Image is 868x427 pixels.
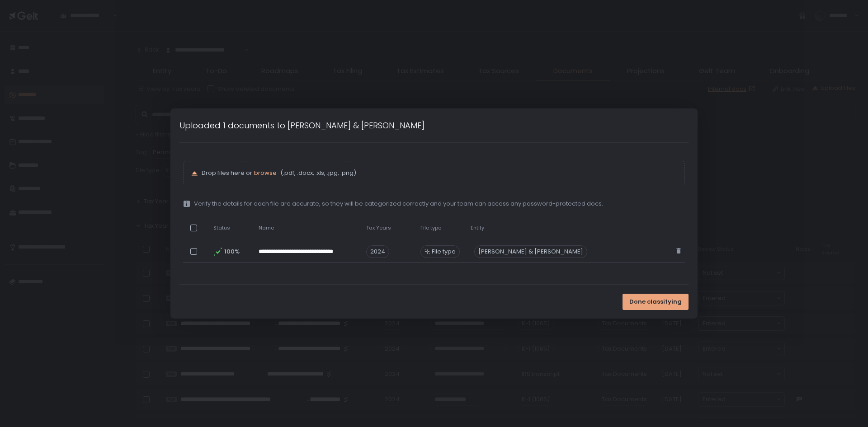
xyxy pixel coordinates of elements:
[179,119,425,131] h1: Uploaded 1 documents to [PERSON_NAME] & [PERSON_NAME]
[278,169,356,177] span: (.pdf, .docx, .xls, .jpg, .png)
[213,225,230,231] span: Status
[202,169,677,177] p: Drop files here or
[194,200,603,208] span: Verify the details for each file are accurate, so they will be categorized correctly and your tea...
[471,225,484,231] span: Entity
[254,169,277,177] span: browse
[629,298,682,306] span: Done classifying
[366,225,391,231] span: Tax Years
[224,248,239,256] span: 100%
[420,225,441,231] span: File type
[623,294,689,310] button: Done classifying
[366,245,389,258] span: 2024
[474,245,587,258] div: [PERSON_NAME] & [PERSON_NAME]
[432,248,456,256] span: File type
[254,169,277,177] button: browse
[259,225,274,231] span: Name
